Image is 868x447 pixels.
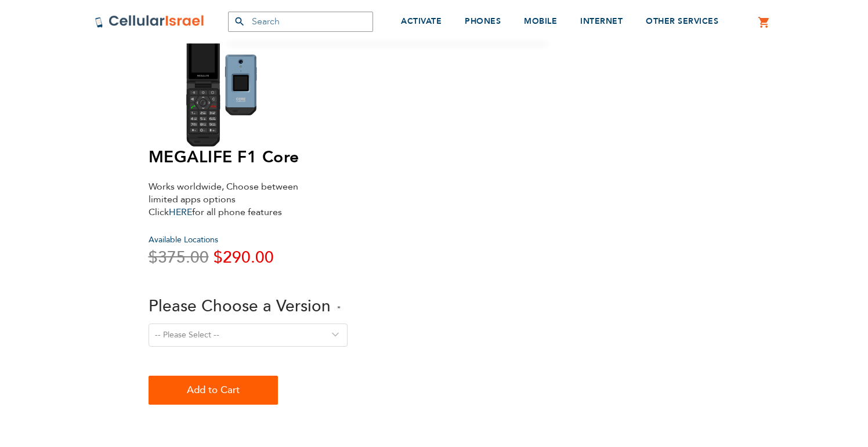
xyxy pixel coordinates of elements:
span: OTHER SERVICES [646,16,718,27]
button: Add to Cart [149,376,278,405]
a: Available Locations [149,234,218,245]
span: ACTIVATE [401,16,442,27]
a: HERE [169,206,192,219]
div: Works worldwide, Choose between limited apps options Click for all phone features [149,180,328,219]
span: Please Choose a Version [149,295,331,317]
span: PHONES [465,16,501,27]
input: Search [228,12,373,32]
span: $290.00 [214,246,274,268]
img: Cellular Israel Logo [95,14,205,28]
span: MOBILE [524,16,557,27]
span: $375.00 [149,246,209,268]
h1: MEGALIFE F1 Core [149,147,555,167]
img: MEGALIFE F1 Core [149,28,317,147]
span: INTERNET [580,16,623,27]
span: Add to Cart [187,379,240,402]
